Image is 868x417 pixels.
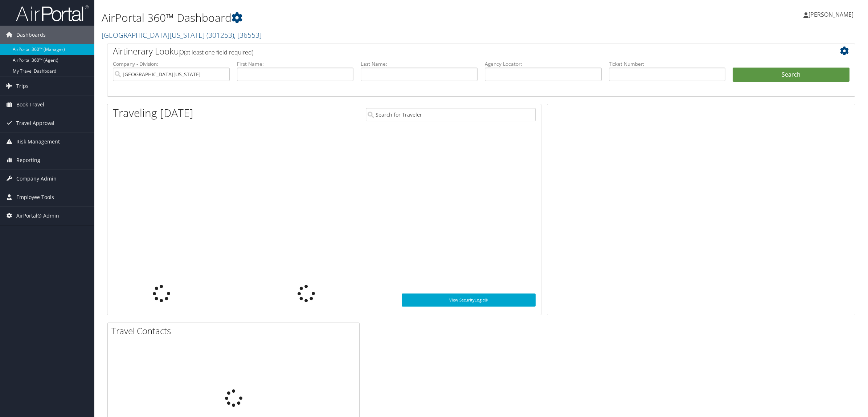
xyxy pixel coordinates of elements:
span: , [ 36553 ] [234,30,262,40]
span: [PERSON_NAME] [808,11,853,19]
span: Risk Management [16,133,60,151]
h1: Traveling [DATE] [113,105,193,121]
label: First Name: [237,60,354,68]
span: Travel Approval [16,114,54,132]
img: airportal-logo.png [16,5,89,22]
a: [GEOGRAPHIC_DATA][US_STATE] [102,30,262,40]
span: Dashboards [16,26,46,44]
span: AirPortal® Admin [16,207,59,225]
a: View SecurityLogic® [402,293,535,307]
label: Last Name: [361,60,478,68]
a: [PERSON_NAME] [803,4,861,25]
span: ( 301253 ) [206,30,234,40]
button: Search [733,68,849,82]
h1: AirPortal 360™ Dashboard [102,10,608,25]
h2: Airtinerary Lookup [113,45,787,57]
label: Agency Locator: [485,60,602,68]
label: Company - Division: [113,60,230,68]
span: Company Admin [16,170,57,188]
span: (at least one field required) [184,48,253,56]
span: Reporting [16,151,40,169]
span: Employee Tools [16,188,54,206]
label: Ticket Number: [609,60,726,68]
input: Search for Traveler [366,108,536,121]
h2: Travel Contacts [111,325,359,337]
span: Trips [16,77,29,95]
span: Book Travel [16,96,44,114]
